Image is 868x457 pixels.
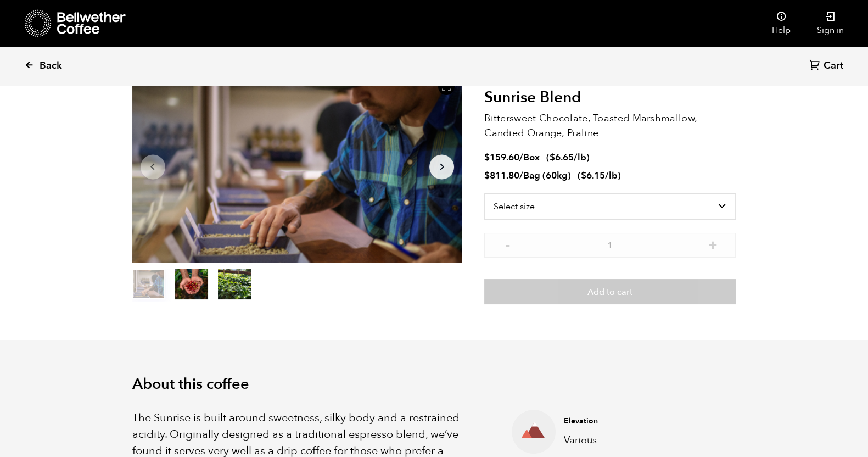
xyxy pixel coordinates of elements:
span: / [519,151,523,164]
span: /lb [605,169,618,182]
a: Cart [809,59,846,74]
button: + [705,238,719,249]
span: ( ) [546,151,590,164]
bdi: 811.80 [484,169,519,182]
span: Bag (60kg) [523,169,571,182]
bdi: 6.15 [581,169,605,182]
bdi: 159.60 [484,151,519,164]
span: /lb [574,151,586,164]
span: / [519,169,523,182]
button: - [501,238,514,249]
p: Bittersweet Chocolate, Toasted Marshmallow, Candied Orange, Praline [484,111,736,141]
bdi: 6.65 [550,151,574,164]
span: $ [484,151,490,164]
h2: About this coffee [132,376,736,393]
span: $ [581,169,586,182]
h4: Elevation [564,416,719,427]
span: $ [484,169,490,182]
span: $ [550,151,555,164]
span: Back [40,59,62,73]
button: Add to cart [484,279,736,304]
h2: Sunrise Blend [484,88,736,107]
span: Box [523,151,540,164]
span: Cart [824,59,843,73]
p: Various [564,433,719,448]
span: ( ) [578,169,621,182]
